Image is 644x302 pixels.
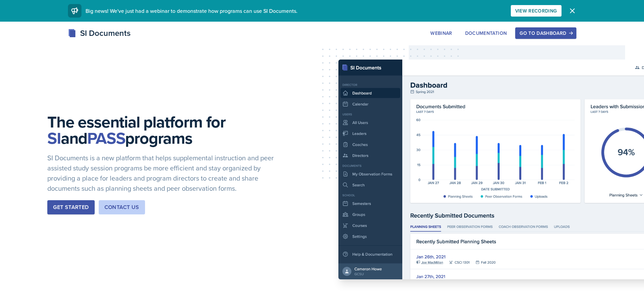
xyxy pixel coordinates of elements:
button: Contact Us [99,200,145,214]
button: Webinar [426,27,456,39]
button: Get Started [47,200,94,214]
div: Documentation [465,30,507,36]
button: Documentation [461,27,511,39]
div: Go to Dashboard [520,30,572,36]
button: Go to Dashboard [515,27,576,39]
div: Get Started [53,203,89,211]
div: SI Documents [68,27,130,39]
span: Big news! We've just had a webinar to demonstrate how programs can use SI Documents. [86,7,297,15]
button: View Recording [511,5,562,17]
div: Webinar [430,30,452,36]
div: View Recording [515,8,557,14]
div: Contact Us [104,203,139,211]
